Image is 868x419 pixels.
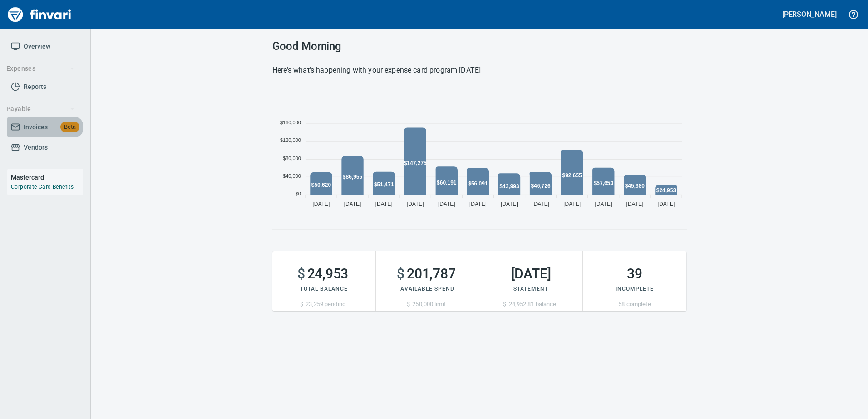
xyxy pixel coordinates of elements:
[280,120,301,125] tspan: $160,000
[780,7,839,21] button: [PERSON_NAME]
[272,64,686,77] h6: Here’s what’s happening with your expense card program [DATE]
[3,60,79,77] button: Expenses
[6,63,75,74] span: Expenses
[11,184,74,190] a: Corporate Card Benefits
[272,40,686,53] h3: Good Morning
[501,201,518,207] tspan: [DATE]
[344,201,361,207] tspan: [DATE]
[563,201,581,207] tspan: [DATE]
[595,201,612,207] tspan: [DATE]
[296,191,301,196] tspan: $0
[7,117,83,137] a: InvoicesBeta
[283,173,301,179] tspan: $40,000
[438,201,455,207] tspan: [DATE]
[7,77,83,97] a: Reports
[283,156,301,161] tspan: $80,000
[626,201,643,207] tspan: [DATE]
[24,41,50,52] span: Overview
[7,137,83,158] a: Vendors
[407,201,424,207] tspan: [DATE]
[280,137,301,143] tspan: $120,000
[469,201,487,207] tspan: [DATE]
[5,4,74,25] img: Finvari
[6,103,75,115] span: Payable
[24,81,46,93] span: Reports
[375,201,393,207] tspan: [DATE]
[24,142,48,153] span: Vendors
[532,201,549,207] tspan: [DATE]
[7,36,83,57] a: Overview
[658,201,675,207] tspan: [DATE]
[3,101,79,117] button: Payable
[24,122,48,133] span: Invoices
[11,172,83,182] h6: Mastercard
[782,10,837,19] h5: [PERSON_NAME]
[60,122,79,132] span: Beta
[313,201,330,207] tspan: [DATE]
